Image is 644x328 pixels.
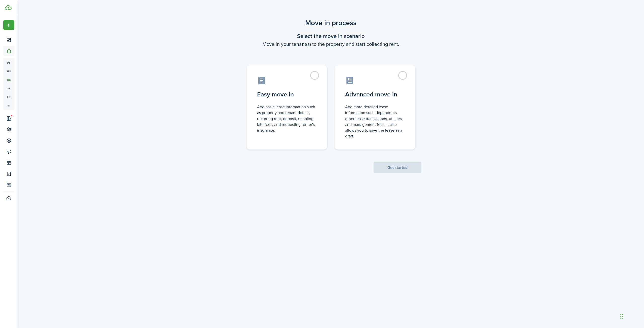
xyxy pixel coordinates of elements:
button: Open menu [3,20,14,30]
wizard-step-header-description: Move in your tenant(s) to the property and start collecting rent. [240,40,421,48]
control-radio-card-description: Add basic lease information such as property and tenant details, recurring rent, deposit, enablin... [257,104,316,133]
a: pt [3,58,14,67]
scenario-title: Move in process [240,18,421,28]
a: in [3,101,14,110]
img: TenantCloud [5,5,12,10]
a: oc [3,76,14,84]
a: kl [3,84,14,93]
a: eq [3,93,14,101]
control-radio-card-title: Easy move in [257,90,316,99]
wizard-step-header-title: Select the move in scenario [240,32,421,40]
iframe: Chat Widget [531,126,644,328]
a: un [3,67,14,76]
control-radio-card-title: Advanced move in [345,90,405,99]
control-radio-card-description: Add more detailed lease information such dependents, other lease transactions, utilities, and man... [345,104,405,139]
div: Drag [620,309,623,324]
